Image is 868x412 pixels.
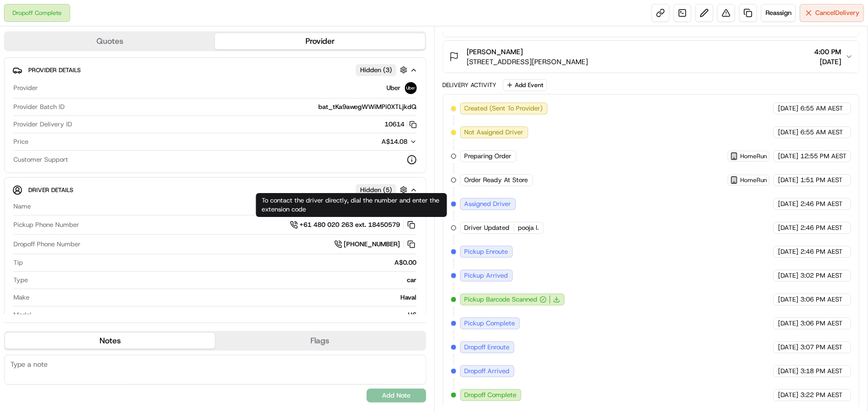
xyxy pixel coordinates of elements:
[465,223,510,232] span: Driver Updated
[465,295,538,304] span: Pickup Barcode Scanned
[814,47,841,57] span: 4:00 PM
[800,343,843,352] span: 3:07 PM AEST
[465,295,547,304] button: Pickup Barcode Scanned
[32,276,417,285] div: car
[360,186,392,195] span: Hidden ( 5 )
[766,8,791,17] span: Reassign
[465,367,510,376] span: Dropoff Arrived
[800,223,843,232] span: 2:46 PM AEST
[465,200,511,208] span: Assigned Driver
[13,293,29,302] span: Make
[761,4,796,22] button: Reassign
[800,247,843,256] span: 2:46 PM AEST
[778,152,798,161] span: [DATE]
[13,276,28,285] span: Type
[740,152,767,160] span: HomeRun
[356,184,410,196] button: Hidden (5)
[465,104,543,113] span: Created (Sent To Provider)
[215,33,425,49] button: Provider
[5,333,215,349] button: Notes
[405,82,417,94] img: uber-new-logo.jpeg
[12,62,418,78] button: Provider DetailsHidden (3)
[778,295,798,304] span: [DATE]
[814,57,841,67] span: [DATE]
[778,176,798,185] span: [DATE]
[800,271,843,280] span: 3:02 PM AEST
[778,391,798,400] span: [DATE]
[215,333,425,349] button: Flags
[465,176,528,185] span: Order Ready At Store
[778,343,798,352] span: [DATE]
[13,220,79,229] span: Pickup Phone Number
[13,155,68,164] span: Customer Support
[28,66,81,74] span: Provider Details
[467,47,523,57] span: [PERSON_NAME]
[778,104,798,113] span: [DATE]
[356,64,410,76] button: Hidden (3)
[13,137,28,146] span: Price
[13,240,81,249] span: Dropoff Phone Number
[334,239,417,250] a: [PHONE_NUMBER]
[778,200,798,208] span: [DATE]
[13,258,23,267] span: Tip
[465,128,524,137] span: Not Assigned Driver
[800,104,843,113] span: 6:55 AM AEST
[465,391,517,400] span: Dropoff Complete
[800,128,843,137] span: 6:55 AM AEST
[503,79,547,91] button: Add Event
[35,310,417,319] div: H6
[5,33,215,49] button: Quotes
[443,81,497,89] div: Delivery Activity
[800,4,864,22] button: CancelDelivery
[778,128,798,137] span: [DATE]
[13,202,31,211] span: Name
[740,176,767,184] span: HomeRun
[12,182,418,198] button: Driver DetailsHidden (5)
[443,41,860,73] button: [PERSON_NAME][STREET_ADDRESS][PERSON_NAME]4:00 PM[DATE]
[518,223,539,232] span: pooja I.
[800,295,843,304] span: 3:06 PM AEST
[465,271,508,280] span: Pickup Arrived
[13,103,65,111] span: Provider Batch ID
[35,202,417,211] div: pooja I.
[360,66,392,75] span: Hidden ( 3 )
[319,103,417,111] span: bat_tKa9awegWWiMPi0XTLjkdQ
[778,271,798,280] span: [DATE]
[382,137,408,146] span: A$14.08
[778,319,798,328] span: [DATE]
[290,219,417,230] a: +61 480 020 263 ext. 18450579
[778,223,798,232] span: [DATE]
[465,319,515,328] span: Pickup Complete
[387,84,401,93] span: Uber
[800,176,843,185] span: 1:51 PM AEST
[815,8,860,17] span: Cancel Delivery
[344,240,400,249] span: [PHONE_NUMBER]
[800,319,843,328] span: 3:06 PM AEST
[778,367,798,376] span: [DATE]
[256,193,447,217] div: To contact the driver directly, dial the number and enter the extension code
[800,391,843,400] span: 3:22 PM AEST
[33,293,417,302] div: Haval
[13,310,31,319] span: Model
[465,343,510,352] span: Dropoff Enroute
[467,57,588,67] span: [STREET_ADDRESS][PERSON_NAME]
[800,200,843,208] span: 2:46 PM AEST
[465,247,508,256] span: Pickup Enroute
[300,220,400,229] span: +61 480 020 263 ext. 18450579
[329,137,417,146] button: A$14.08
[800,152,847,161] span: 12:55 PM AEST
[13,120,72,129] span: Provider Delivery ID
[28,186,73,194] span: Driver Details
[27,258,417,267] div: A$0.00
[778,247,798,256] span: [DATE]
[465,152,512,161] span: Preparing Order
[385,120,417,129] button: 10614
[13,84,38,93] span: Provider
[800,367,843,376] span: 3:18 PM AEST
